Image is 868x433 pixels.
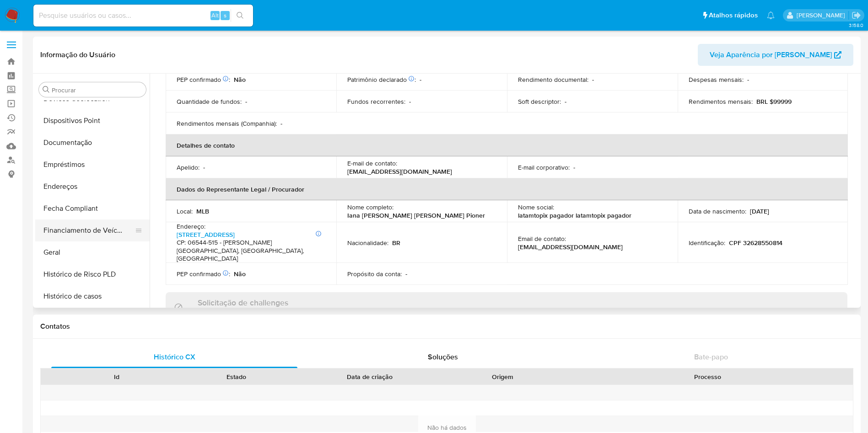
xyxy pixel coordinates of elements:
[177,163,199,171] p: Apelido :
[689,207,746,215] p: Data de nascimento :
[756,97,792,106] p: BRL $99999
[565,97,566,106] p: -
[234,270,246,278] p: Não
[177,222,205,230] p: Endereço :
[33,10,253,21] input: Pesquise usuários ou casos...
[224,11,226,20] span: s
[592,75,594,84] p: -
[196,207,209,215] p: MLB
[852,11,861,20] a: Sair
[35,176,150,198] button: Endereços
[154,352,195,362] span: Histórico CX
[797,11,848,20] p: magno.ferreira@mercadopago.com.br
[177,239,322,263] h4: CP: 06544-515 - [PERSON_NAME][GEOGRAPHIC_DATA], [GEOGRAPHIC_DATA], [GEOGRAPHIC_DATA]
[303,372,437,381] div: Data de criação
[35,241,150,263] button: Geral
[518,203,554,211] p: Nome social :
[689,97,753,106] p: Rendimentos mensais :
[35,198,150,219] button: Fecha Compliant
[231,9,249,22] button: search-icon
[518,211,631,219] p: latamtopix pagador latamtopix pagador
[183,372,290,381] div: Estado
[573,163,575,171] p: -
[177,97,242,106] p: Quantidade de fundos :
[449,372,556,381] div: Origem
[518,163,570,171] p: E-mail corporativo :
[569,372,846,381] div: Processo
[35,132,150,154] button: Documentação
[347,97,405,106] p: Fundos recorrentes :
[166,134,848,156] th: Detalhes de contato
[35,219,142,241] button: Financiamento de Veículos
[347,203,394,211] p: Nome completo :
[166,178,848,200] th: Dados do Representante Legal / Procurador
[35,110,150,132] button: Dispositivos Point
[709,11,758,20] span: Atalhos rápidos
[518,235,566,243] p: Email de contato :
[43,86,50,93] button: Procurar
[35,154,150,176] button: Empréstimos
[347,270,402,278] p: Propósito da conta :
[689,75,744,84] p: Despesas mensais :
[234,75,246,84] p: Não
[35,285,150,307] button: Histórico de casos
[166,292,847,322] div: Solicitação de challengesSem dados
[347,159,397,167] p: E-mail de contato :
[177,270,230,278] p: PEP confirmado :
[729,239,782,247] p: CPF 32628550814
[347,211,485,219] p: Iana [PERSON_NAME] [PERSON_NAME] Pioner
[694,352,728,362] span: Bate-papo
[518,75,588,84] p: Rendimento documental :
[177,75,230,84] p: PEP confirmado :
[689,239,725,247] p: Identificação :
[177,119,277,128] p: Rendimentos mensais (Companhia) :
[347,75,416,84] p: Patrimônio declarado :
[409,97,411,106] p: -
[420,75,421,84] p: -
[518,243,623,251] p: [EMAIL_ADDRESS][DOMAIN_NAME]
[347,239,388,247] p: Nacionalidade :
[405,270,407,278] p: -
[40,322,853,331] h1: Contatos
[767,11,775,19] a: Notificações
[698,44,853,66] button: Veja Aparência por [PERSON_NAME]
[392,239,400,247] p: BR
[347,167,452,176] p: [EMAIL_ADDRESS][DOMAIN_NAME]
[280,119,282,128] p: -
[747,75,749,84] p: -
[63,372,170,381] div: Id
[40,50,115,59] h1: Informação do Usuário
[203,163,205,171] p: -
[710,44,832,66] span: Veja Aparência por [PERSON_NAME]
[52,86,142,94] input: Procurar
[750,207,769,215] p: [DATE]
[428,352,458,362] span: Soluções
[245,97,247,106] p: -
[35,263,150,285] button: Histórico de Risco PLD
[198,308,288,316] p: Sem dados
[211,11,219,20] span: Alt
[177,230,235,239] a: [STREET_ADDRESS]
[198,298,288,308] h3: Solicitação de challenges
[518,97,561,106] p: Soft descriptor :
[177,207,193,215] p: Local :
